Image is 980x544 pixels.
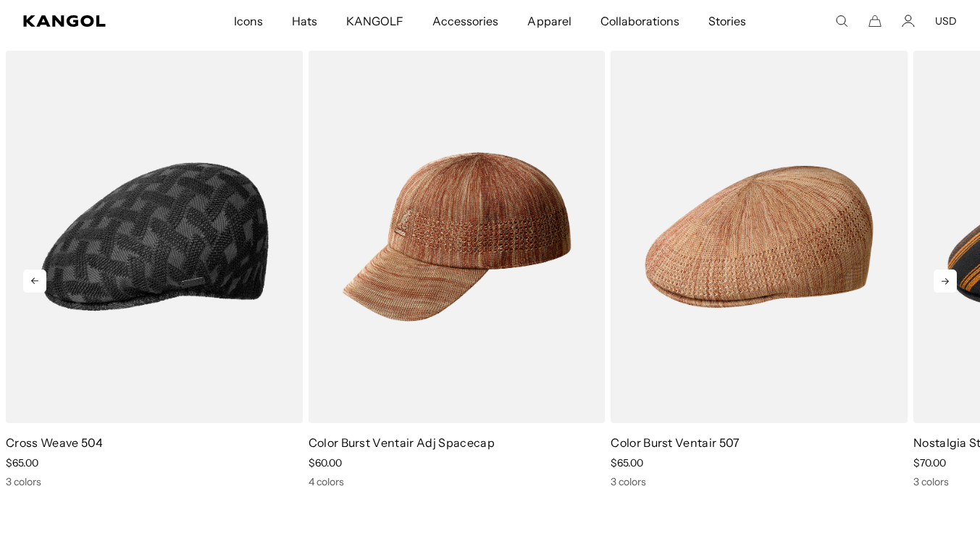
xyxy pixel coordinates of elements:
[611,475,908,488] div: 3 colors
[309,51,606,423] img: Color Burst Ventair Adj Spacecap
[605,51,908,488] div: 3 of 5
[935,14,957,28] button: USD
[902,14,915,28] a: Account
[611,435,740,450] a: Color Burst Ventair 507
[611,456,643,469] span: $65.00
[913,456,946,469] span: $70.00
[309,475,606,488] div: 4 colors
[309,456,342,469] span: $60.00
[23,15,154,27] a: Kangol
[6,456,38,469] span: $65.00
[611,51,908,423] img: Color Burst Ventair 507
[303,51,606,488] div: 2 of 5
[868,14,881,28] button: Cart
[835,14,848,28] summary: Search here
[6,435,104,450] a: Cross Weave 504
[309,435,495,450] a: Color Burst Ventair Adj Spacecap
[6,51,303,423] img: Cross Weave 504
[6,475,303,488] div: 3 colors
